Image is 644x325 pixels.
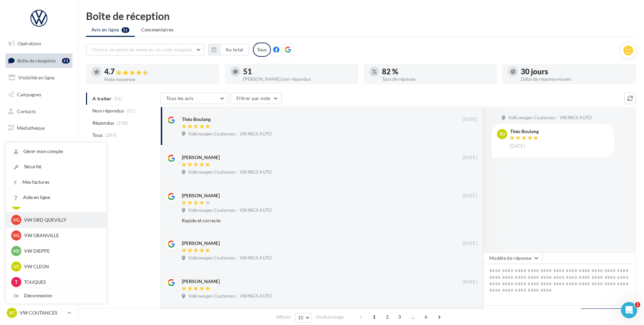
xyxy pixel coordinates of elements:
span: VG [13,232,20,239]
a: VC VW COUTANCES [5,306,72,319]
a: Sécurité [6,159,107,174]
div: [PERSON_NAME] [182,192,220,199]
span: 10 [298,315,304,320]
span: Afficher [276,314,291,320]
span: Médiathèque [17,125,45,131]
button: Tous les avis [160,93,228,104]
span: Volkswagen Coutances - VIKINGS AUTO [188,293,272,299]
span: Visibilité en ligne [18,75,55,80]
p: VW GRANVILLE [24,232,99,239]
span: T [15,279,18,285]
div: 51 [243,68,353,75]
div: 30 jours [521,68,630,75]
span: (51) [127,108,135,114]
span: Volkswagen Coutances - VIKINGS AUTO [508,115,592,121]
span: Non répondus [92,107,124,114]
button: Au total [208,44,249,55]
p: VW GRD QUEVILLY [24,217,99,223]
p: VW DIEPPE [24,248,99,254]
span: Calendrier [17,142,40,148]
a: Contacts [4,104,74,119]
div: [PERSON_NAME] [182,154,220,161]
span: Tous les avis [166,95,194,101]
p: TOUQUES [24,279,99,285]
span: ... [407,311,418,322]
a: Boîte de réception51 [4,53,74,68]
span: [DATE] [463,155,477,161]
div: Taux de réponse [382,77,492,81]
div: Rapide et correcte [182,217,433,224]
div: Théo Boulang [510,129,540,134]
div: [PERSON_NAME] non répondus [243,77,353,81]
span: Campagnes [17,92,41,97]
div: [PERSON_NAME] [182,240,220,247]
a: Campagnes [4,87,74,102]
span: Tous [92,132,103,139]
span: Répondus [92,120,114,126]
span: [DATE] [463,193,477,199]
a: Médiathèque [4,121,74,135]
span: Volkswagen Coutances - VIKINGS AUTO [188,131,272,137]
div: Boîte de réception [86,11,636,21]
div: [PERSON_NAME] [182,278,220,285]
div: Note moyenne [104,77,214,82]
span: VC [13,263,20,270]
button: Au total [220,44,249,55]
span: Commentaires [141,26,174,33]
div: 4.7 [104,68,214,76]
span: [DATE] [463,117,477,123]
span: Volkswagen Coutances - VIKINGS AUTO [188,207,272,214]
span: VD [13,248,20,254]
span: Opérations [18,41,41,46]
button: 10 [295,313,312,322]
span: 3 [394,311,405,322]
span: [DATE] [463,241,477,247]
iframe: Intercom live chat [621,302,637,318]
span: [DATE] [463,279,477,285]
span: Boîte de réception [17,57,56,63]
button: Modèle de réponse [484,252,542,264]
span: Volkswagen Coutances - VIKINGS AUTO [188,169,272,175]
span: 6 [421,311,431,322]
span: Contacts [17,108,36,114]
span: résultats/page [316,314,344,320]
a: Visibilité en ligne [4,71,74,85]
span: To [499,131,505,137]
a: PLV et print personnalisable [4,155,74,175]
span: VG [13,217,20,223]
a: Opérations [4,36,74,51]
a: Gérer mon compte [6,144,107,159]
div: Déconnexion [6,288,107,303]
span: 1 [369,311,380,322]
div: Théo Boulang [182,116,211,123]
span: VC [9,309,15,316]
p: VW CLEON [24,263,99,270]
div: 51 [62,58,70,64]
button: Filtrer par note [231,93,282,104]
span: 1 [635,302,640,307]
a: Aide en ligne [6,190,107,205]
button: Choisir un point de vente ou un code magasin [86,44,205,55]
span: 2 [382,311,393,322]
a: Mes factures [6,175,107,190]
div: 82 % [382,68,492,75]
a: Calendrier [4,138,74,152]
div: Tous [253,43,271,57]
span: [DATE] [510,143,525,149]
span: (289) [105,132,117,138]
span: Volkswagen Coutances - VIKINGS AUTO [188,255,272,261]
a: Campagnes DataOnDemand [4,177,74,197]
div: Délai de réponse moyen [521,77,630,81]
span: (238) [117,120,128,126]
span: Choisir un point de vente ou un code magasin [92,47,192,52]
p: VW COUTANCES [20,309,65,316]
